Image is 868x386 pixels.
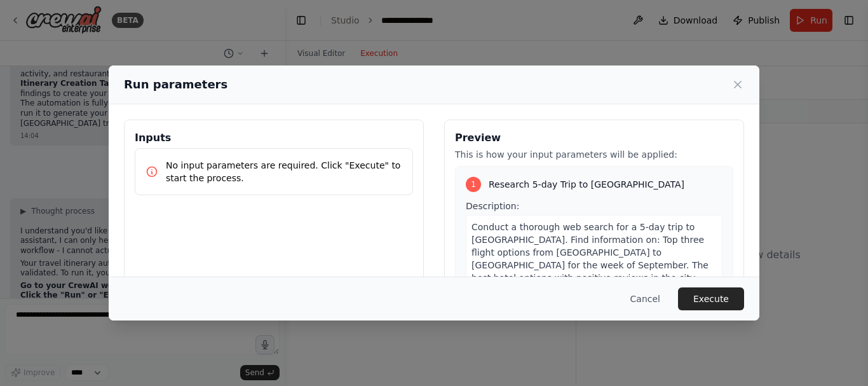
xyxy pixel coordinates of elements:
span: Research 5-day Trip to [GEOGRAPHIC_DATA] [489,178,684,191]
p: No input parameters are required. Click "Execute" to start the process. [166,159,402,184]
h2: Run parameters [124,76,227,93]
button: Execute [678,287,744,310]
h3: Preview [455,130,733,146]
button: Cancel [620,287,670,310]
p: This is how your input parameters will be applied: [455,148,733,161]
span: Conduct a thorough web search for a 5-day trip to [GEOGRAPHIC_DATA]. Find information on: Top thr... [471,222,709,321]
span: Description: [466,201,519,211]
div: 1 [466,177,481,192]
h3: Inputs [135,130,413,146]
